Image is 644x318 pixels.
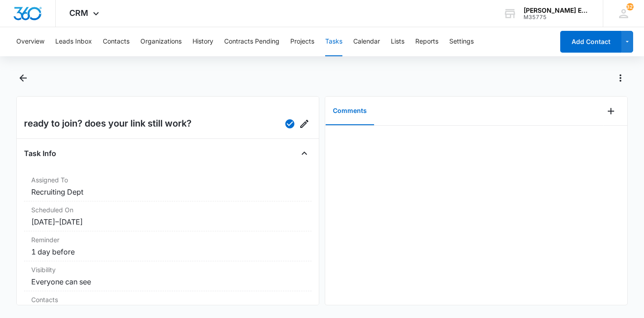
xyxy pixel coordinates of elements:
button: Organizations [140,27,182,56]
h4: Task Info [24,148,56,159]
button: Overview [16,27,44,56]
button: Edit [297,117,312,131]
dt: Assigned To [31,175,304,185]
dd: Recruiting Dept [31,186,304,197]
button: Settings [449,27,474,56]
button: Close [297,146,312,161]
div: Assigned ToRecruiting Dept [24,171,312,201]
div: account id [524,14,590,20]
button: Leads Inbox [55,27,92,56]
button: Reports [415,27,438,56]
div: VisibilityEveryone can see [24,261,312,291]
button: Add Comment [604,104,618,118]
dt: Visibility [31,265,304,274]
div: Reminder1 day before [24,231,312,261]
dd: Everyone can see [31,276,304,287]
button: Actions [613,71,628,85]
button: Lists [391,27,404,56]
button: Tasks [325,27,342,56]
button: Back [16,71,30,85]
button: History [192,27,213,56]
div: notifications count [626,3,634,10]
button: Calendar [353,27,380,56]
div: Scheduled On[DATE]–[DATE] [24,201,312,231]
button: Contacts [103,27,130,56]
span: CRM [69,8,88,18]
dd: 1 day before [31,246,304,257]
dt: Scheduled On [31,205,304,215]
h2: ready to join? does your link still work? [24,117,192,131]
button: Comments [326,97,374,125]
button: Add Contact [560,31,621,53]
dd: [DATE] – [DATE] [31,216,304,227]
button: Contracts Pending [224,27,279,56]
span: 322 [626,3,634,10]
div: account name [524,7,590,14]
dt: Contacts [31,295,304,304]
dt: Reminder [31,235,304,245]
button: Projects [290,27,314,56]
